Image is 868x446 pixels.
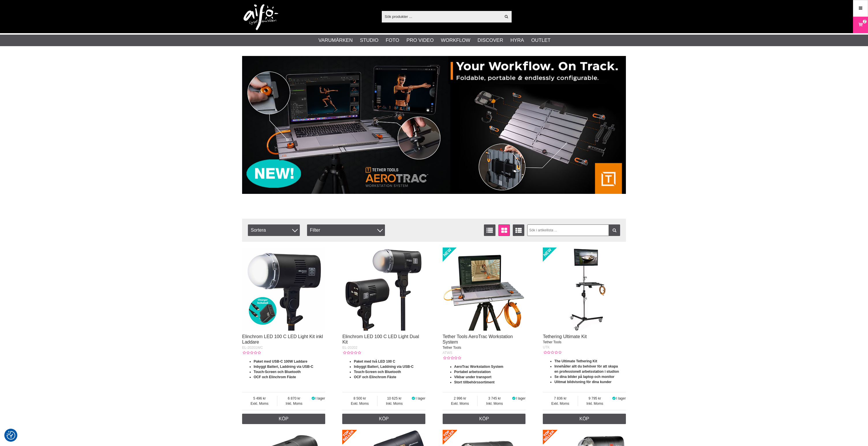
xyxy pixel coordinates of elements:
span: Inkl. Moms [377,401,411,406]
img: Revisit consent button [7,431,15,440]
span: Tether Tools [543,340,561,344]
span: Exkl. Moms [242,401,277,406]
span: 2 996 [443,396,478,401]
span: Inkl. Moms [478,401,511,406]
i: I lager [411,396,416,400]
strong: Inbyggt Batteri, Laddning via USB-C [354,365,414,369]
div: Kundbetyg: 0 [342,350,361,355]
a: Studio [360,37,378,44]
img: Annons:007 banner-header-aerotrac-1390x500.jpg [242,56,626,194]
strong: Touch-Screen och Bluetooth [354,370,401,374]
a: Köp [242,414,325,424]
span: Inkl. Moms [578,401,612,406]
span: 10 625 [377,396,411,401]
i: I lager [311,396,315,400]
i: I lager [612,396,616,400]
a: Elinchrom LED 100 C LED Light Kit inkl Laddare [242,334,323,344]
span: Exkl. Moms [543,401,578,406]
strong: OCF och Elinchrom Fäste [354,375,396,379]
span: 5 496 [242,396,277,401]
strong: Vikbar under transport [454,375,491,379]
button: Samtyckesinställningar [7,430,15,441]
img: Elinchrom LED 100 C LED Light Dual Kit [342,248,425,331]
img: logo.png [244,4,278,30]
input: Sök i artikellista ... [527,224,620,236]
span: 2 [864,19,866,24]
strong: Touch-Screen och Bluetooth [254,370,301,374]
strong: AeroTrac Workstation System [454,365,504,369]
span: 7 836 [543,396,578,401]
a: Köp [342,414,425,424]
a: Pro Video [406,37,433,44]
strong: OCF och Elinchrom Fäste [254,375,296,379]
a: 2 [853,18,868,32]
a: Köp [543,414,626,424]
div: Kundbetyg: 0 [443,355,461,361]
a: Elinchrom LED 100 C LED Light Dual Kit [342,334,419,344]
span: I lager [516,396,525,400]
div: Filter [307,224,385,236]
a: Utökad listvisning [513,224,524,236]
strong: The Ultimate Tethering Kit [554,359,597,363]
strong: Inbyggt Batteri, Laddning via USB-C [254,365,313,369]
span: 9 795 [578,396,612,401]
strong: Portabel arbetsstation [454,370,491,374]
img: Tethering Ultimate Kit [543,248,626,331]
a: Filtrera [609,224,620,236]
a: Fönstervisning [498,224,510,236]
a: Tethering Ultimate Kit [543,334,587,339]
input: Sök produkter ... [382,12,501,21]
a: Köp [443,414,526,424]
strong: Se dina bilder på laptop och monitor [554,375,614,379]
span: I lager [616,396,626,400]
span: Inkl. Moms [277,401,311,406]
span: EL-20201WC [242,346,263,350]
strong: en professionell arbetsstation i studion [554,370,619,374]
a: Foto [386,37,399,44]
strong: Innehåller allt du behöver för att skapa [554,364,618,368]
img: Tether Tools AeroTrac Workstation System [443,248,526,331]
span: EL-20202 [342,346,357,350]
a: Outlet [531,37,551,44]
span: Tether Tools [443,346,461,350]
span: 3 745 [478,396,511,401]
span: ATWS [443,351,452,355]
span: 8 500 [342,396,377,401]
span: Exkl. Moms [443,401,478,406]
strong: Stort tillbehörssortiment [454,380,495,384]
div: Kundbetyg: 0 [543,350,561,355]
a: Listvisning [484,224,495,236]
a: Tether Tools AeroTrac Workstation System [443,334,513,344]
strong: Ulitmat bildvisning för dina kunder [554,380,611,384]
span: Sortera [248,224,300,236]
a: Discover [478,37,503,44]
span: UTK [543,345,550,349]
img: Elinchrom LED 100 C LED Light Kit inkl Laddare [242,248,325,331]
span: I lager [315,396,325,400]
strong: Paket med USB-C 100W Laddare [254,359,307,363]
a: Hyra [510,37,524,44]
span: I lager [416,396,425,400]
span: 6 870 [277,396,311,401]
div: Kundbetyg: 0 [242,350,261,355]
strong: Paket med två LED 100 C [354,359,395,363]
span: Exkl. Moms [342,401,377,406]
a: Varumärken [319,37,353,44]
a: Workflow [441,37,470,44]
i: I lager [511,396,516,400]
